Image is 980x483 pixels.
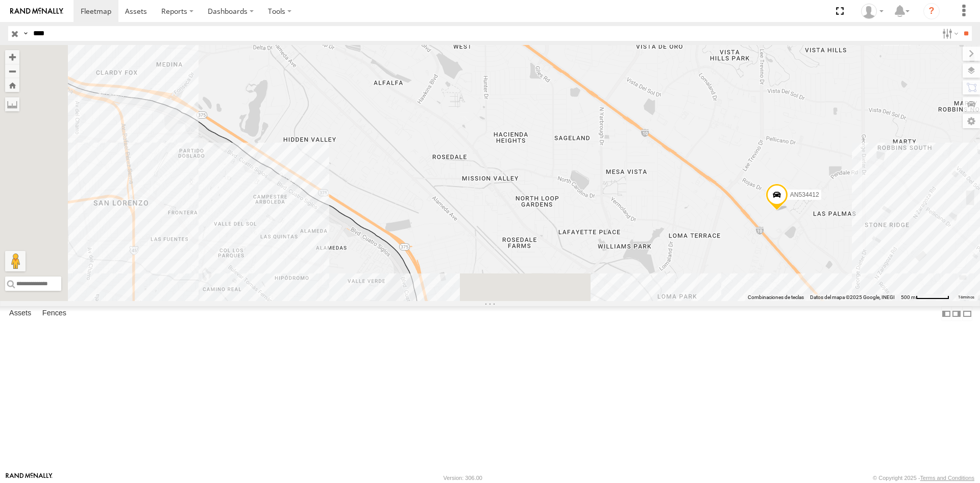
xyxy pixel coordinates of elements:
div: © Copyright 2025 - [873,475,974,481]
button: Zoom in [5,50,19,64]
span: Datos del mapa ©2025 Google, INEGI [810,294,895,300]
button: Combinaciones de teclas [748,294,804,301]
label: Fences [37,307,71,321]
i: ? [923,3,940,19]
label: Assets [4,307,36,321]
a: Términos [958,295,974,300]
a: Visit our Website [6,473,53,483]
img: rand-logo.svg [10,8,63,15]
button: Zoom Home [5,78,19,92]
div: Version: 306.00 [444,475,482,481]
label: Map Settings [963,114,980,128]
label: Search Query [21,26,30,41]
label: Measure [5,97,19,111]
label: Search Filter Options [938,26,960,41]
a: Terms and Conditions [920,475,974,481]
button: Escala del mapa: 500 m por 62 píxeles [898,294,952,301]
button: Arrastra al hombrecito al mapa para abrir Street View [5,251,26,271]
label: Dock Summary Table to the Left [941,306,951,321]
button: Zoom out [5,64,19,78]
div: Irving Rodriguez [857,4,887,19]
label: Dock Summary Table to the Right [951,306,962,321]
label: Hide Summary Table [962,306,972,321]
span: AN534412 [790,191,819,198]
span: 500 m [901,294,916,300]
